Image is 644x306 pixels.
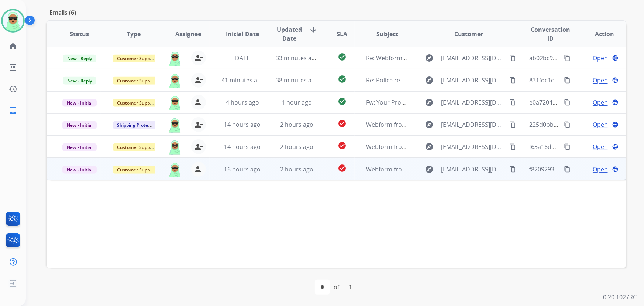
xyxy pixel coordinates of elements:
[366,120,534,129] span: Webform from [EMAIL_ADDRESS][DOMAIN_NAME] on [DATE]
[441,120,506,129] span: [EMAIL_ADDRESS][DOMAIN_NAME]
[425,142,434,151] mat-icon: explore
[224,165,261,173] span: 16 hours ago
[63,55,96,62] span: New - Reply
[194,165,203,174] mat-icon: person_remove
[612,55,619,61] mat-icon: language
[529,54,640,62] span: ab02bc93-09ff-4097-89cc-02a6acbdf1bb
[564,55,571,61] mat-icon: content_copy
[280,143,313,151] span: 2 hours ago
[62,99,97,107] span: New - Initial
[113,121,163,129] span: Shipping Protection
[425,54,434,62] mat-icon: explore
[509,143,516,150] mat-icon: content_copy
[366,165,534,173] span: Webform from [EMAIL_ADDRESS][DOMAIN_NAME] on [DATE]
[529,120,644,129] span: 225d0bb4-1d42-4132-a842-8d97bcaee9bf
[224,120,261,129] span: 14 hours ago
[441,98,506,107] span: [EMAIL_ADDRESS][DOMAIN_NAME]
[338,52,347,61] mat-icon: check_circle
[338,141,347,150] mat-icon: check_circle
[127,30,141,38] span: Type
[70,30,89,38] span: Status
[168,95,182,110] img: agent-avatar
[593,142,608,151] span: Open
[337,30,347,38] span: SLA
[194,120,203,129] mat-icon: person_remove
[113,99,161,107] span: Customer Support
[194,98,203,107] mat-icon: person_remove
[564,143,571,150] mat-icon: content_copy
[309,25,318,34] mat-icon: arrow_downward
[276,54,318,62] span: 33 minutes ago
[529,165,638,173] span: f8209293-ce97-4f62-a23c-73be2f33c870
[366,54,544,62] span: Re: Webform from [EMAIL_ADDRESS][DOMAIN_NAME] on [DATE]
[113,143,161,151] span: Customer Support
[441,165,506,174] span: [EMAIL_ADDRESS][DOMAIN_NAME]
[62,166,97,174] span: New - Initial
[603,293,637,302] p: 0.20.1027RC
[113,77,161,85] span: Customer Support
[338,97,347,106] mat-icon: check_circle
[276,25,303,43] span: Updated Date
[509,121,516,128] mat-icon: content_copy
[194,142,203,151] mat-icon: person_remove
[113,166,161,174] span: Customer Support
[593,165,608,174] span: Open
[529,98,641,106] span: e0a72042-64a7-4dcf-8c62-90e0ae5a06e6
[280,165,313,173] span: 2 hours ago
[226,98,259,106] span: 4 hours ago
[366,98,566,106] span: Fw: Your Product Inquiry - RealTruck (REF: 6893ed2d0b4ceb9030a43a24)
[509,99,516,106] mat-icon: content_copy
[593,98,608,107] span: Open
[194,76,203,85] mat-icon: person_remove
[62,143,97,151] span: New - Initial
[8,42,17,51] mat-icon: home
[338,164,347,173] mat-icon: check_circle
[572,21,626,47] th: Action
[425,165,434,174] mat-icon: explore
[593,76,608,85] span: Open
[441,76,506,85] span: [EMAIL_ADDRESS][DOMAIN_NAME]
[8,85,17,93] mat-icon: history
[168,117,182,133] img: agent-avatar
[221,76,264,84] span: 41 minutes ago
[441,142,506,151] span: [EMAIL_ADDRESS][DOMAIN_NAME]
[226,30,259,38] span: Initial Date
[63,77,96,85] span: New - Reply
[509,55,516,61] mat-icon: content_copy
[612,143,619,150] mat-icon: language
[529,25,571,43] span: Conversation ID
[376,30,398,38] span: Subject
[175,30,201,38] span: Assignee
[338,75,347,84] mat-icon: check_circle
[168,51,182,66] img: agent-avatar
[168,162,182,177] img: agent-avatar
[276,76,318,84] span: 38 minutes ago
[47,8,79,17] p: Emails (6)
[425,98,434,107] mat-icon: explore
[113,55,161,62] span: Customer Support
[564,77,571,84] mat-icon: content_copy
[612,77,619,84] mat-icon: language
[224,143,261,151] span: 14 hours ago
[612,166,619,173] mat-icon: language
[564,166,571,173] mat-icon: content_copy
[564,121,571,128] mat-icon: content_copy
[62,121,97,129] span: New - Initial
[455,30,483,38] span: Customer
[8,106,17,115] mat-icon: inbox
[366,143,534,151] span: Webform from [EMAIL_ADDRESS][DOMAIN_NAME] on [DATE]
[343,280,358,295] div: 1
[168,139,182,155] img: agent-avatar
[334,283,339,292] div: of
[593,54,608,62] span: Open
[233,54,252,62] span: [DATE]
[441,54,506,62] span: [EMAIL_ADDRESS][DOMAIN_NAME]
[529,143,639,151] span: f63a16db-850f-470e-9d19-a7fa6164e96c
[529,76,642,84] span: 831fdc1c-ac24-43ab-87a9-81589bb34d77
[593,120,608,129] span: Open
[509,77,516,84] mat-icon: content_copy
[3,10,23,31] img: avatar
[280,120,313,129] span: 2 hours ago
[564,99,571,106] mat-icon: content_copy
[612,121,619,128] mat-icon: language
